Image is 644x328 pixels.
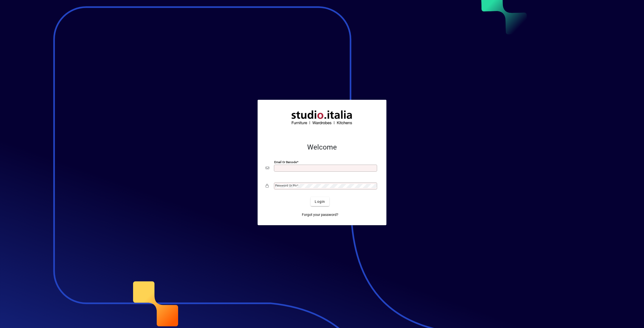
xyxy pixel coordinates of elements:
span: Forgot your password? [302,212,338,217]
a: Forgot your password? [300,210,340,219]
mat-label: Password or Pin [275,184,297,187]
mat-label: Email or Barcode [274,160,297,164]
h2: Welcome [266,143,378,152]
button: Login [311,197,329,206]
span: Login [315,199,325,204]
